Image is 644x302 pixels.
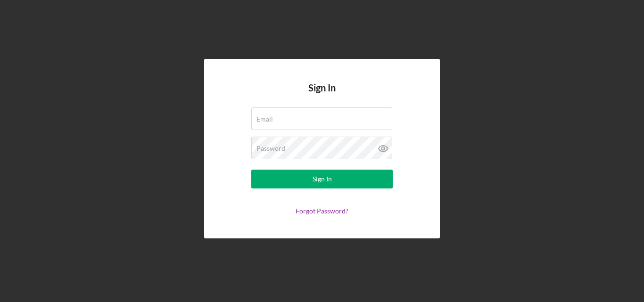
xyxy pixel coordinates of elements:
a: Forgot Password? [296,207,348,215]
h4: Sign In [308,82,336,107]
label: Email [256,115,273,123]
div: Sign In [313,170,332,188]
button: Sign In [251,170,393,188]
label: Password [256,145,285,152]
